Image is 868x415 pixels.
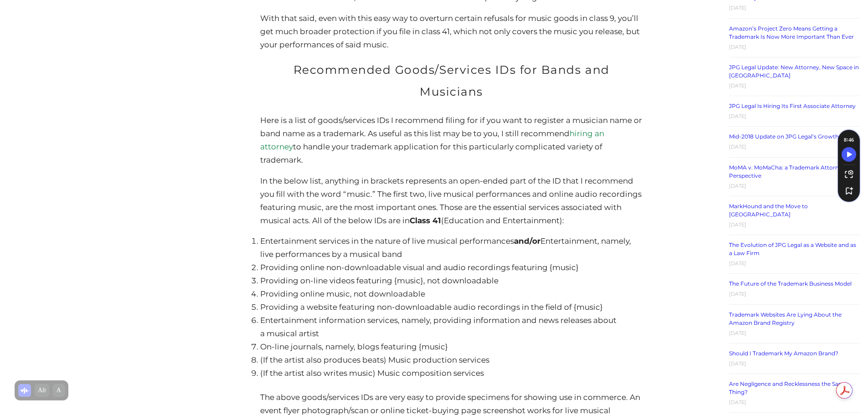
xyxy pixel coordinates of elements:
time: [DATE] [729,5,746,11]
time: [DATE] [729,399,746,405]
time: [DATE] [729,113,746,119]
time: [DATE] [729,44,746,50]
li: Providing on-line videos featuring {music}, not downloadable [260,274,642,287]
li: Providing online non-downloadable visual and audio recordings featuring {music} [260,261,642,274]
li: (If the artist also produces beats) Music production services [260,354,642,367]
a: Trademark Websites Are Lying About the Amazon Brand Registry [729,311,842,326]
h2: Recommended Goods/Services IDs for Bands and Musicians [260,59,642,102]
li: (If the artist also writes music) Music composition services [260,367,642,380]
strong: Class 41 [410,216,441,225]
a: JPG Legal Update: New Attorney, New Space in [GEOGRAPHIC_DATA] [729,64,859,79]
time: [DATE] [729,221,746,228]
p: With that said, even with this easy way to overturn certain refusals for music goods in class 9, ... [260,12,642,51]
time: [DATE] [729,183,746,189]
time: [DATE] [729,82,746,89]
a: Are Negligence and Recklessness the Same Thing? [729,380,847,395]
p: In the below list, anything in brackets represents an open-ended part of the ID that I recommend ... [260,174,642,227]
strong: and/or [514,236,540,246]
li: Entertainment information services, namely, providing information and news releases about a music... [260,314,642,340]
a: MarkHound and the Move to [GEOGRAPHIC_DATA] [729,203,808,218]
time: [DATE] [729,330,746,336]
li: On-line journals, namely, blogs featuring {music} [260,340,642,354]
time: [DATE] [729,291,746,297]
time: [DATE] [729,260,746,266]
a: Mid-2018 Update on JPG Legal’s Growth [729,133,839,140]
p: Here is a list of goods/services IDs I recommend filing for if you want to register a musician na... [260,114,642,167]
a: The Future of the Trademark Business Model [729,280,852,287]
a: Amazon’s Project Zero Means Getting a Trademark Is Now More Important Than Ever [729,25,854,40]
li: Entertainment services in the nature of live musical performances Entertainment, namely, live per... [260,235,642,261]
a: MoMA v. MoMaCha: a Trademark Attorney’s Perspective [729,164,849,179]
a: The Evolution of JPG Legal as a Website and as a Law Firm [729,241,856,256]
a: JPG Legal Is Hiring Its First Associate Attorney [729,102,856,109]
li: Providing online music, not downloadable [260,287,642,301]
time: [DATE] [729,143,746,150]
time: [DATE] [729,360,746,367]
a: Should I Trademark My Amazon Brand? [729,350,838,357]
li: Providing a website featuring non-downloadable audio recordings in the field of {music} [260,301,642,314]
